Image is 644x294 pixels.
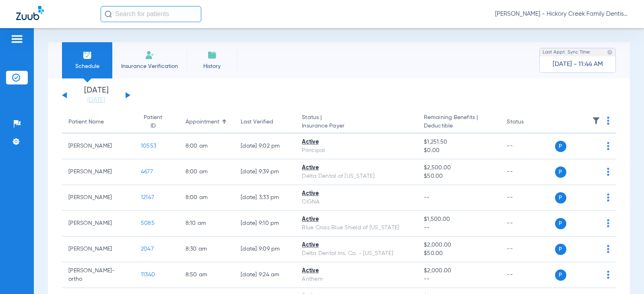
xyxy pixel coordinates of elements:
[241,118,273,126] div: Last Verified
[234,159,295,185] td: [DATE] 9:39 PM
[500,262,555,288] td: --
[62,236,134,262] td: [PERSON_NAME]
[105,10,112,18] img: Search Icon
[186,118,228,126] div: Appointment
[302,138,411,146] div: Active
[500,134,555,159] td: --
[141,143,156,149] span: 10553
[10,34,23,44] img: hamburger-icon
[141,272,155,278] span: 11340
[302,224,411,232] div: Blue Cross Blue Shield of [US_STATE]
[500,211,555,236] td: --
[424,172,494,181] span: $50.00
[555,244,566,255] span: P
[495,10,628,18] span: [PERSON_NAME] - Hickory Creek Family Dentistry
[207,50,217,60] img: History
[555,167,566,178] span: P
[417,111,500,134] th: Remaining Benefits |
[302,241,411,249] div: Active
[186,118,219,126] div: Appointment
[500,185,555,211] td: --
[607,245,609,253] img: group-dot-blue.svg
[193,62,231,70] span: History
[302,198,411,206] div: CIGNA
[72,86,120,104] li: [DATE]
[607,117,609,125] img: group-dot-blue.svg
[302,275,411,284] div: Anthem
[141,169,153,175] span: 4677
[424,195,430,200] span: --
[555,269,566,281] span: P
[234,185,295,211] td: [DATE] 3:33 PM
[607,142,609,150] img: group-dot-blue.svg
[141,246,154,252] span: 2047
[553,60,603,68] span: [DATE] - 11:44 AM
[543,48,591,56] span: Last Appt. Sync Time:
[179,236,235,262] td: 8:30 AM
[68,62,106,70] span: Schedule
[141,195,154,200] span: 12147
[592,117,600,125] img: filter.svg
[83,50,92,60] img: Schedule
[62,159,134,185] td: [PERSON_NAME]
[424,215,494,224] span: $1,500.00
[302,215,411,224] div: Active
[62,185,134,211] td: [PERSON_NAME]
[302,249,411,258] div: Delta Dental Ins. Co. - [US_STATE]
[302,267,411,275] div: Active
[607,49,613,55] img: last sync help info
[607,168,609,176] img: group-dot-blue.svg
[424,249,494,258] span: $50.00
[607,219,609,227] img: group-dot-blue.svg
[62,262,134,288] td: [PERSON_NAME]-ortho
[607,271,609,279] img: group-dot-blue.svg
[302,172,411,181] div: Delta Dental of [US_STATE]
[424,164,494,172] span: $2,500.00
[234,262,295,288] td: [DATE] 9:24 AM
[234,236,295,262] td: [DATE] 9:09 PM
[295,111,417,134] th: Status |
[500,111,555,134] th: Status
[145,50,155,60] img: Manual Insurance Verification
[179,134,235,159] td: 8:00 AM
[302,164,411,172] div: Active
[424,138,494,146] span: $1,251.50
[62,134,134,159] td: [PERSON_NAME]
[16,6,44,20] img: Zuub Logo
[241,118,289,126] div: Last Verified
[555,218,566,229] span: P
[141,220,155,226] span: 5085
[424,224,494,232] span: --
[141,113,173,130] div: Patient ID
[62,211,134,236] td: [PERSON_NAME]
[101,6,201,22] input: Search for patients
[234,134,295,159] td: [DATE] 9:02 PM
[424,241,494,249] span: $2,000.00
[424,146,494,155] span: $0.00
[555,192,566,204] span: P
[68,118,128,126] div: Patient Name
[607,193,609,201] img: group-dot-blue.svg
[118,62,181,70] span: Insurance Verification
[72,96,120,104] a: [DATE]
[141,113,165,130] div: Patient ID
[68,118,104,126] div: Patient Name
[424,267,494,275] span: $2,000.00
[500,159,555,185] td: --
[500,236,555,262] td: --
[234,211,295,236] td: [DATE] 9:10 PM
[302,189,411,198] div: Active
[179,211,235,236] td: 8:10 AM
[302,146,411,155] div: Principal
[302,122,411,130] span: Insurance Payer
[424,275,494,284] span: --
[424,122,494,130] span: Deductible
[179,159,235,185] td: 8:00 AM
[179,185,235,211] td: 8:00 AM
[179,262,235,288] td: 8:50 AM
[555,141,566,152] span: P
